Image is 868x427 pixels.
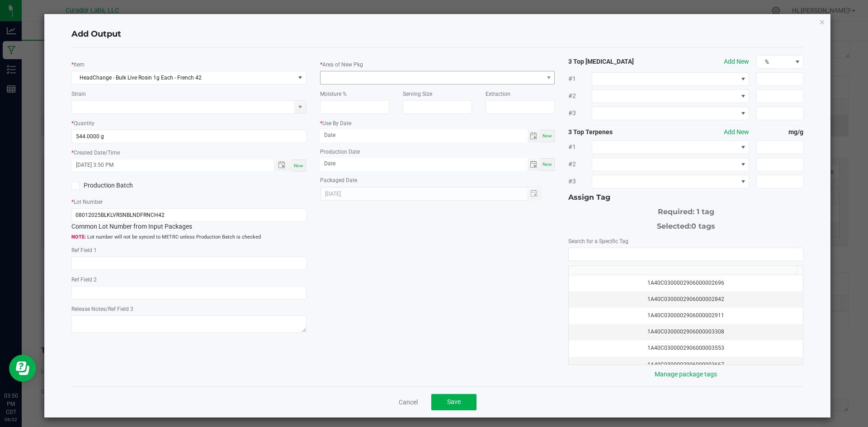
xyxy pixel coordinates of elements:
span: #1 [568,74,592,84]
span: Toggle calendar [528,130,541,142]
label: Item [74,61,85,69]
label: Production Date [320,148,360,156]
span: Now [542,162,552,167]
div: 1A40C0300002906000003667 [574,361,797,369]
input: Date [320,158,528,169]
button: Add New [724,57,749,66]
input: NO DATA FOUND [569,248,803,261]
div: Common Lot Number from Input Packages [71,208,307,231]
label: Search for a Specific Tag [568,237,628,245]
label: Production Batch [71,181,182,190]
span: Now [542,133,552,138]
button: Save [431,394,476,410]
label: Area of New Pkg [322,61,363,69]
label: Release Notes/Ref Field 3 [71,305,133,313]
span: Toggle popup [274,160,292,171]
label: Extraction [486,90,510,98]
strong: mg/g [756,127,803,137]
span: NO DATA FOUND [592,158,749,171]
label: Serving Size [403,90,432,98]
span: #2 [568,160,592,169]
label: Use By Date [320,119,351,127]
span: #3 [568,177,592,186]
div: 1A40C0300002906000003553 [574,344,797,352]
a: Manage package tags [655,371,717,378]
div: 1A40C0300002906000002842 [574,295,797,304]
a: Cancel [399,398,418,407]
label: Moisture % [320,90,347,98]
span: #3 [568,108,592,118]
strong: 3 Top Terpenes [568,127,662,137]
div: 1A40C0300002906000003308 [574,328,797,336]
label: Ref Field 1 [71,246,97,254]
label: Packaged Date [320,176,357,184]
label: Strain [71,90,86,98]
span: HeadChange - Bulk Live Rosin 1g Each - French 42 [72,71,295,84]
span: Lot number will not be synced to METRC unless Production Batch is checked [71,234,307,241]
label: Lot Number [74,198,103,206]
label: Created Date/Time [74,149,120,157]
div: Selected: [568,217,803,232]
span: Save [447,398,461,405]
strong: 3 Top [MEDICAL_DATA] [568,57,662,66]
div: 1A40C0300002906000002911 [574,311,797,320]
div: 1A40C0300002906000002696 [574,279,797,287]
label: Ref Field 2 [71,276,97,284]
label: Quantity [74,119,94,127]
span: #1 [568,142,592,152]
input: Date [320,130,528,141]
iframe: Resource center [9,355,36,382]
span: Toggle calendar [528,158,541,171]
span: % [757,56,792,68]
div: Assign Tag [568,192,803,203]
span: NO DATA FOUND [592,141,749,154]
div: Required: 1 tag [568,203,803,217]
span: NO DATA FOUND [592,175,749,188]
span: #2 [568,91,592,101]
span: Now [294,163,303,168]
span: 0 tags [691,222,715,230]
input: Created Datetime [72,160,264,171]
h4: Add Output [71,28,804,40]
button: Add New [724,127,749,137]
